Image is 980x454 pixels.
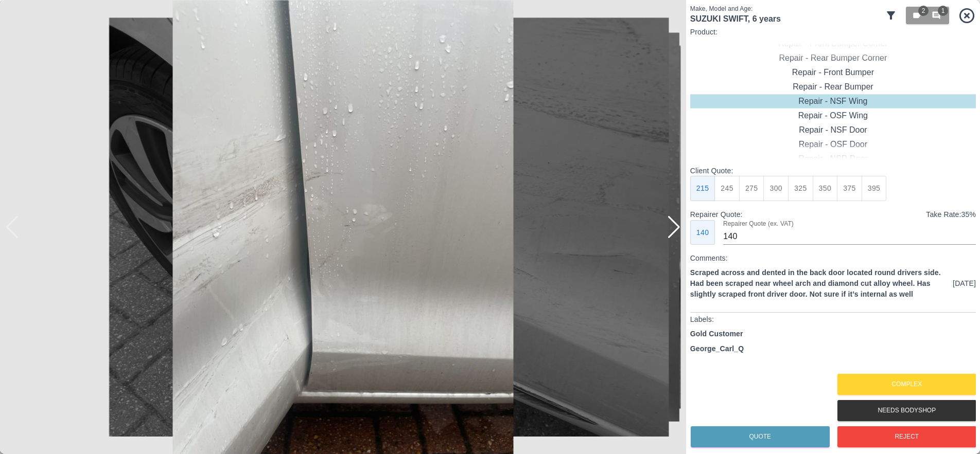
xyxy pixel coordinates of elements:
button: Complex [837,374,976,395]
button: 325 [788,176,813,201]
button: 215 [690,176,715,201]
p: Take Rate: 35 % [926,209,976,220]
button: 350 [813,176,838,201]
p: Comments: [690,253,976,263]
button: 275 [739,176,764,201]
button: 140 [690,220,715,245]
button: 395 [862,176,887,201]
p: George_Carl_Q [690,343,744,354]
p: [DATE] [953,278,976,289]
button: 245 [714,176,740,201]
span: 1 [938,6,948,16]
div: Repair - Front Bumper [690,65,976,80]
div: Repair - NSF Door [690,123,976,137]
button: 21 [906,7,949,24]
button: Quote [691,426,830,447]
div: Repair - Rear Bumper [690,80,976,94]
div: Repair - Front Bumper Corner [690,37,976,51]
p: Client Quote: [690,166,976,176]
div: Repair - Rear Bumper Corner [690,51,976,65]
label: Repairer Quote (ex. VAT) [723,219,794,228]
div: Repair - OSF Door [690,137,976,152]
p: Product: [690,27,976,37]
p: Repairer Quote: [690,209,743,220]
div: Repair - NSF Wing [690,94,976,108]
div: Repair - OSF Wing [690,108,976,123]
span: 2 [918,6,929,16]
p: Scraped across and dented in the back door located round drivers side. Had been scraped near whee... [690,267,949,300]
button: Needs Bodyshop [837,400,976,421]
button: 375 [837,176,862,201]
button: Reject [837,426,976,447]
button: 300 [763,176,789,201]
h1: SUZUKI SWIFT , 6 years [690,13,881,24]
p: Gold Customer [690,329,743,339]
p: Make, Model and Age: [690,4,881,13]
div: Repair - NSR Door [690,152,976,166]
p: Labels: [690,314,976,324]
